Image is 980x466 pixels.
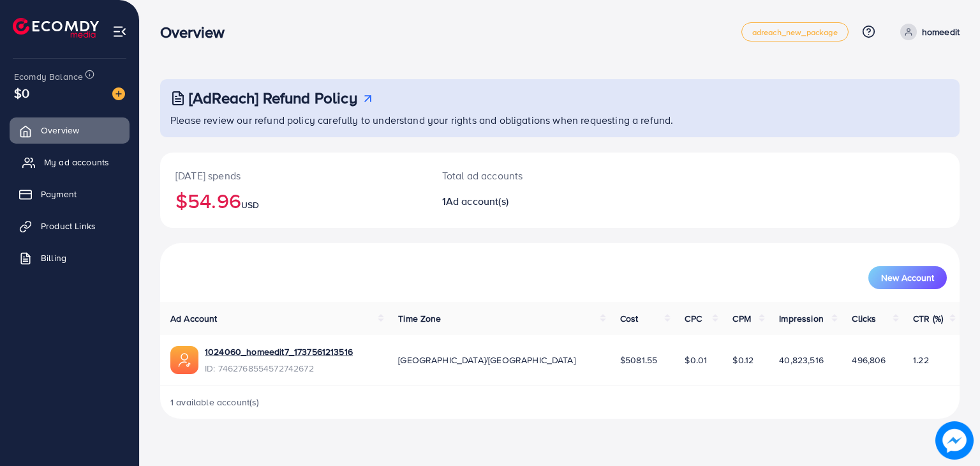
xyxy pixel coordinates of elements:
[620,354,657,366] span: $5081.55
[41,252,66,264] span: Billing
[732,354,754,366] span: $0.12
[922,24,960,40] p: homeedit
[685,312,701,325] span: CPC
[13,18,99,38] img: logo
[170,346,198,374] img: ic-ads-acc.e4c84228.svg
[14,70,83,83] span: Ecomdy Balance
[112,24,127,39] img: menu
[205,345,353,358] a: 1024060_homeedit7_1737561213516
[852,312,876,325] span: Clicks
[895,24,960,40] a: homeedit
[175,168,412,183] p: [DATE] spends
[398,354,575,366] span: [GEOGRAPHIC_DATA]/[GEOGRAPHIC_DATA]
[442,168,611,183] p: Total ad accounts
[189,89,357,107] h3: [AdReach] Refund Policy
[170,112,952,128] p: Please review our refund policy carefully to understand your rights and obligations when requesti...
[44,156,109,169] span: My ad accounts
[10,245,130,271] a: Billing
[446,194,509,208] span: Ad account(s)
[779,312,824,325] span: Impression
[170,396,260,409] span: 1 available account(s)
[41,188,77,200] span: Payment
[14,84,29,102] span: $0
[10,149,130,175] a: My ad accounts
[752,28,838,36] span: adreach_new_package
[779,354,824,366] span: 40,823,516
[10,117,130,143] a: Overview
[175,188,412,213] h2: $54.96
[41,124,79,137] span: Overview
[241,199,259,211] span: USD
[442,195,611,207] h2: 1
[868,266,947,289] button: New Account
[935,421,974,460] img: image
[10,181,130,207] a: Payment
[10,213,130,239] a: Product Links
[732,312,750,325] span: CPM
[913,312,943,325] span: CTR (%)
[41,220,96,232] span: Product Links
[205,362,353,375] span: ID: 7462768554572742672
[112,87,125,100] img: image
[881,273,934,282] span: New Account
[852,354,886,366] span: 496,806
[741,22,849,41] a: adreach_new_package
[685,354,707,366] span: $0.01
[913,354,929,366] span: 1.22
[398,312,441,325] span: Time Zone
[160,23,235,41] h3: Overview
[170,312,218,325] span: Ad Account
[620,312,639,325] span: Cost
